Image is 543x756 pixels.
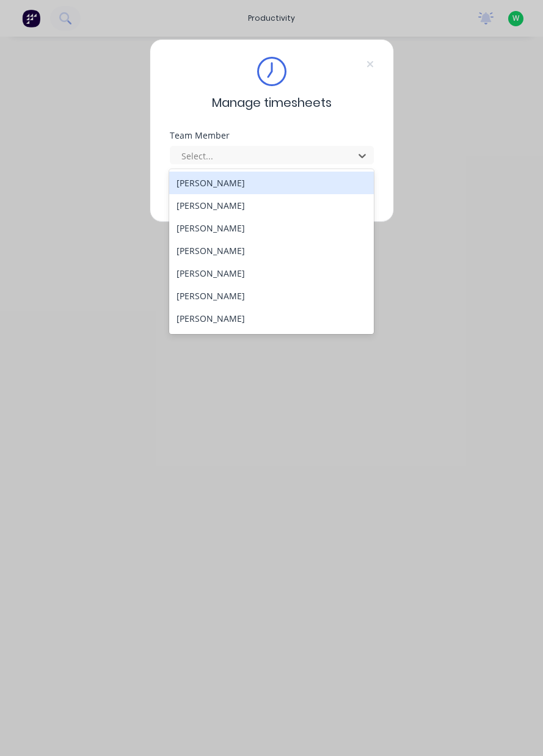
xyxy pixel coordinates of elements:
[169,217,374,239] div: [PERSON_NAME]
[169,285,374,307] div: [PERSON_NAME]
[169,194,374,217] div: [PERSON_NAME]
[212,93,332,112] span: Manage timesheets
[170,131,374,140] div: Team Member
[169,172,374,194] div: [PERSON_NAME]
[169,330,374,352] div: [PERSON_NAME]
[169,262,374,285] div: [PERSON_NAME]
[169,307,374,330] div: [PERSON_NAME]
[169,239,374,262] div: [PERSON_NAME]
